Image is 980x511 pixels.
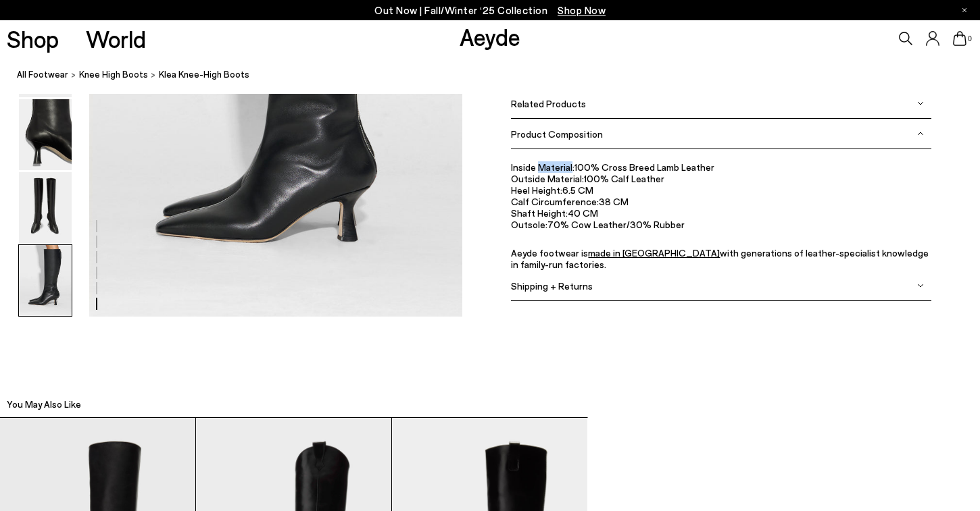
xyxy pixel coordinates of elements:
nav: breadcrumb [17,57,980,94]
span: Klea Knee-High Boots [159,68,249,82]
img: svg%3E [917,130,924,137]
span: Outside Material: [511,173,584,184]
li: 6.5 CM [511,184,931,196]
h2: You May Also Like [7,398,81,411]
span: Related Products [511,98,586,109]
a: World [86,27,146,51]
span: 0 [966,35,973,43]
span: Outsole: [511,219,547,230]
span: knee high boots [79,69,148,80]
span: Product Composition [511,128,603,140]
span: Inside Material: [511,161,574,173]
img: Klea Knee-High Boots - Image 5 [19,172,72,243]
p: Out Now | Fall/Winter ‘25 Collection [374,2,606,19]
span: Navigate to /collections/new-in [558,4,606,16]
img: Klea Knee-High Boots - Image 4 [19,99,72,170]
span: Heel Height: [511,184,562,196]
img: Klea Knee-High Boots - Image 6 [19,245,72,316]
li: 40 CM [511,207,931,219]
li: 100% Cross Breed Lamb Leather [511,161,931,173]
li: 70% Cow Leather/30% Rubber [511,219,931,230]
a: Shop [7,27,59,51]
img: svg%3E [917,100,924,107]
a: knee high boots [79,68,148,82]
a: 0 [953,31,966,46]
li: 100% Calf Leather [511,173,931,184]
span: Shipping + Returns [511,280,593,292]
a: All Footwear [17,68,68,82]
a: Aeyde [460,22,520,51]
li: 38 CM [511,196,931,207]
span: Shaft Height: [511,207,568,219]
a: made in [GEOGRAPHIC_DATA] [588,247,720,259]
img: svg%3E [917,282,924,289]
span: Calf Circumference: [511,196,599,207]
p: Aeyde footwear is with generations of leather-specialist knowledge in family-run factories. [511,247,931,270]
